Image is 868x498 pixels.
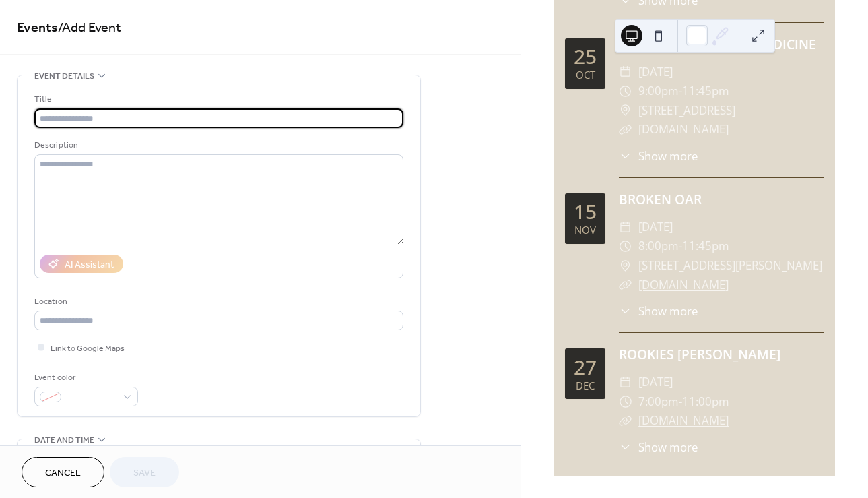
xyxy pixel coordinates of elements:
[619,303,632,319] div: ​
[619,218,632,237] div: ​
[682,82,729,101] span: 11:45pm
[619,148,632,164] div: ​
[638,392,679,412] span: 7:00pm
[619,35,816,53] a: JAMOSLIVE With BAD MEDICINE
[638,101,735,121] span: [STREET_ADDRESS]
[638,373,673,392] span: [DATE]
[638,277,729,292] a: [DOMAIN_NAME]
[619,392,632,412] div: ​
[638,303,698,319] span: Show more
[51,342,125,356] span: Link to Google Maps
[638,256,822,276] span: [STREET_ADDRESS][PERSON_NAME]
[34,294,401,309] div: Location
[619,190,702,208] a: BROKEN OAR
[576,70,595,80] div: Oct
[638,63,673,82] span: [DATE]
[34,69,94,84] span: Event details
[574,46,597,67] div: 25
[619,439,698,456] button: ​Show more
[619,411,632,431] div: ​
[682,392,729,412] span: 11:00pm
[638,439,698,456] span: Show more
[682,237,729,256] span: 11:45pm
[619,120,632,139] div: ​
[619,101,632,121] div: ​
[619,256,632,276] div: ​
[679,82,682,101] span: -
[17,15,58,41] a: Events
[45,466,81,480] span: Cancel
[679,392,682,412] span: -
[574,225,596,235] div: Nov
[34,433,94,447] span: Date and time
[619,82,632,101] div: ​
[619,373,632,392] div: ​
[58,15,121,41] span: / Add Event
[638,121,729,137] a: [DOMAIN_NAME]
[576,381,595,391] div: Dec
[679,237,682,256] span: -
[34,138,401,152] div: Description
[638,237,679,256] span: 8:00pm
[619,148,698,164] button: ​Show more
[574,357,597,377] div: 27
[619,439,632,456] div: ​
[619,276,632,295] div: ​
[638,148,698,164] span: Show more
[638,412,729,428] a: [DOMAIN_NAME]
[619,345,780,363] a: ROOKIES [PERSON_NAME]
[619,63,632,82] div: ​
[638,218,673,237] span: [DATE]
[34,92,401,106] div: Title
[22,457,104,487] button: Cancel
[638,82,679,101] span: 9:00pm
[619,303,698,319] button: ​Show more
[619,237,632,256] div: ​
[34,371,135,385] div: Event color
[574,201,597,222] div: 15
